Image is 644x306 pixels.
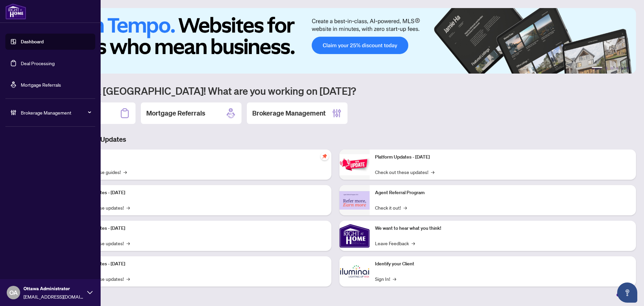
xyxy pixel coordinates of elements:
[339,221,370,251] img: We want to hear what you think!
[431,168,434,176] span: →
[592,67,602,70] button: 1
[627,67,629,70] button: 6
[126,204,130,211] span: →
[21,109,91,116] span: Brokerage Management
[35,84,636,97] h1: Welcome back [GEOGRAPHIC_DATA]! What are you working on [DATE]?
[9,288,18,297] span: OA
[393,275,396,282] span: →
[621,67,624,70] button: 5
[5,3,26,19] img: logo
[375,189,631,196] p: Agent Referral Program
[375,168,434,176] a: Check out these updates!→
[21,60,55,66] a: Deal Processing
[21,82,61,88] a: Mortgage Referrals
[375,225,631,232] p: We want to hear what you think!
[23,293,84,300] span: [EMAIL_ADDRESS][DOMAIN_NAME]
[126,275,130,282] span: →
[146,108,205,118] h2: Mortgage Referrals
[321,152,329,160] span: pushpin
[35,135,636,144] h3: Brokerage & Industry Updates
[35,8,636,74] img: Slide 0
[123,168,127,176] span: →
[375,260,631,268] p: Identify your Client
[375,239,415,247] a: Leave Feedback→
[375,204,407,211] a: Check it out!→
[339,154,370,175] img: Platform Updates - June 23, 2025
[375,275,396,282] a: Sign In!→
[70,154,326,161] p: Self-Help
[412,239,415,247] span: →
[70,260,326,268] p: Platform Updates - [DATE]
[339,191,370,210] img: Agent Referral Program
[375,154,631,161] p: Platform Updates - [DATE]
[252,108,326,118] h2: Brokerage Management
[404,204,407,211] span: →
[21,39,44,45] a: Dashboard
[617,282,637,303] button: Open asap
[70,189,326,196] p: Platform Updates - [DATE]
[70,225,326,232] p: Platform Updates - [DATE]
[610,67,613,70] button: 3
[339,256,370,287] img: Identify your Client
[23,285,84,292] span: Ottawa Administrator
[616,67,619,70] button: 4
[126,239,130,247] span: →
[605,67,608,70] button: 2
